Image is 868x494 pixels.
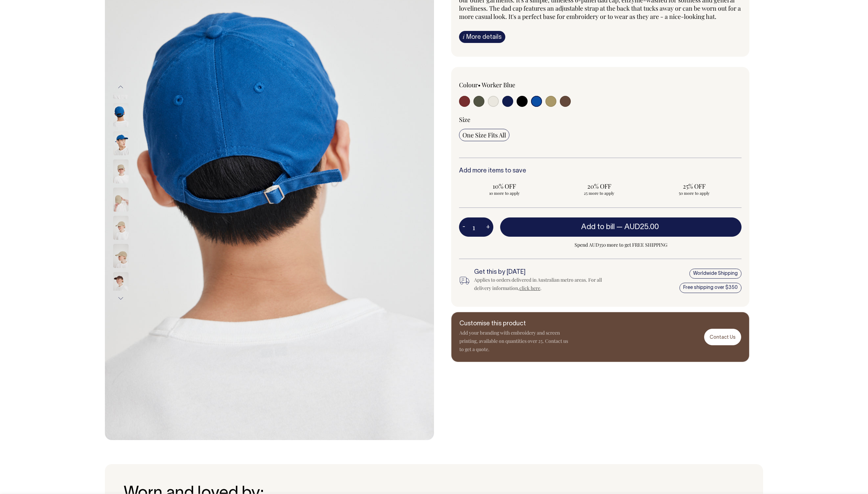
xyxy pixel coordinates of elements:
h6: Get this by [DATE] [474,269,613,276]
button: Next [116,291,126,306]
input: 10% OFF 10 more to apply [459,180,550,198]
span: • [478,81,481,89]
span: Add to bill [581,224,615,231]
span: One Size Fits All [462,131,506,139]
input: 20% OFF 25 more to apply [554,180,645,198]
label: Worker Blue [482,81,515,89]
a: Contact Us [704,329,741,345]
img: washed-khaki [113,216,129,240]
button: + [483,220,493,234]
span: Spend AUD350 more to get FREE SHIPPING [500,241,742,249]
span: 50 more to apply [652,190,736,196]
div: Applies to orders delivered in Australian metro areas. For all delivery information, . [474,276,613,292]
a: click here [519,285,540,291]
span: 10% OFF [462,182,546,190]
button: Previous [116,79,126,95]
img: espresso [113,272,129,296]
span: i [463,33,465,40]
img: washed-khaki [113,188,129,212]
div: Colour [459,81,572,89]
img: worker-blue [113,131,129,155]
h6: Add more items to save [459,168,742,175]
span: 25 more to apply [557,190,641,196]
button: Add to bill —AUD25.00 [500,217,742,237]
h6: Customise this product [459,321,569,327]
span: AUD25.00 [624,224,659,231]
img: worker-blue [113,103,129,127]
div: Size [459,115,742,124]
span: 10 more to apply [462,190,546,196]
span: 20% OFF [557,182,641,190]
input: 25% OFF 50 more to apply [649,180,739,198]
img: washed-khaki [113,244,129,268]
a: iMore details [459,31,505,43]
img: washed-khaki [113,159,129,183]
span: — [616,224,661,231]
span: 25% OFF [652,182,736,190]
input: One Size Fits All [459,129,509,141]
p: Add your branding with embroidery and screen printing, available on quantities over 25. Contact u... [459,329,569,353]
button: - [459,220,469,234]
